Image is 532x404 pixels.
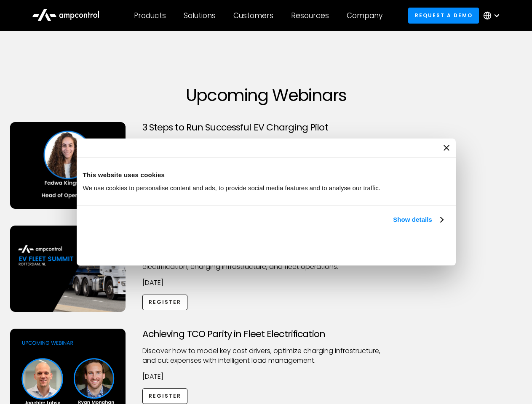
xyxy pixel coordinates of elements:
[347,11,382,20] div: Company
[184,11,216,20] div: Solutions
[83,184,381,191] span: We use cookies to personalise content and ads, to provide social media features and to analyse ou...
[134,11,166,20] div: Products
[142,295,188,310] a: Register
[142,388,188,404] a: Register
[83,170,449,180] div: This website uses cookies
[291,11,329,20] div: Resources
[142,329,390,340] h3: Achieving TCO Parity in Fleet Electrification
[325,234,446,259] button: Okay
[444,145,449,151] button: Close banner
[393,215,443,225] a: Show details
[142,278,390,287] p: [DATE]
[408,8,479,23] a: Request a demo
[10,85,522,105] h1: Upcoming Webinars
[142,372,390,381] p: [DATE]
[233,11,273,20] div: Customers
[142,122,390,133] h3: 3 Steps to Run Successful EV Charging Pilot
[142,346,390,365] p: Discover how to model key cost drivers, optimize charging infrastructure, and cut expenses with i...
